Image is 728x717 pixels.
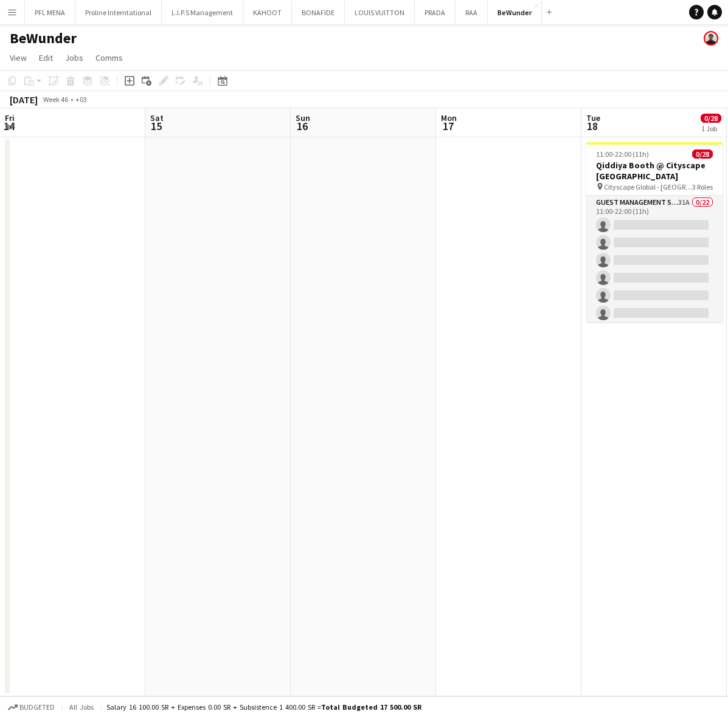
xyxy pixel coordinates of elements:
[6,701,57,714] button: Budgeted
[19,703,55,712] span: Budgeted
[243,1,292,24] button: KAHOOT
[704,31,718,46] app-user-avatar: Kenan Tesfaselase
[34,50,58,66] a: Edit
[75,95,87,104] div: +03
[586,196,723,607] app-card-role: Guest Management Staff31A0/2211:00-22:00 (11h)
[296,112,310,123] span: Sun
[60,50,88,66] a: Jobs
[10,52,27,63] span: View
[692,149,713,159] span: 0/28
[586,142,723,322] app-job-card: 11:00-22:00 (11h)0/28Qiddiya Booth @ Cityscape [GEOGRAPHIC_DATA] Cityscape Global - [GEOGRAPHIC_D...
[5,50,32,66] a: View
[321,702,421,712] span: Total Budgeted 17 500.00 SR
[294,119,310,133] span: 16
[25,1,75,24] button: PFL MENA
[75,1,162,24] button: Proline Interntational
[150,112,164,123] span: Sat
[586,160,723,182] h3: Qiddiya Booth @ Cityscape [GEOGRAPHIC_DATA]
[5,112,15,123] span: Fri
[10,29,77,47] h1: BeWunder
[95,52,123,63] span: Comms
[584,119,600,133] span: 18
[39,52,53,63] span: Edit
[596,149,649,159] span: 11:00-22:00 (11h)
[456,1,488,24] button: RAA
[441,112,457,123] span: Mon
[604,182,692,191] span: Cityscape Global - [GEOGRAPHIC_DATA]
[67,702,96,712] span: All jobs
[345,1,415,24] button: LOUIS VUITTON
[586,112,600,123] span: Tue
[91,50,128,66] a: Comms
[162,1,243,24] button: L.I.P.S Management
[701,124,721,133] div: 1 Job
[148,119,164,133] span: 15
[488,1,542,24] button: BeWunder
[65,52,83,63] span: Jobs
[10,94,38,106] div: [DATE]
[415,1,456,24] button: PRADA
[701,114,721,123] span: 0/28
[692,182,713,191] span: 3 Roles
[439,119,457,133] span: 17
[3,119,15,133] span: 14
[106,702,421,712] div: Salary 16 100.00 SR + Expenses 0.00 SR + Subsistence 1 400.00 SR =
[292,1,345,24] button: BONAFIDE
[40,95,71,104] span: Week 46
